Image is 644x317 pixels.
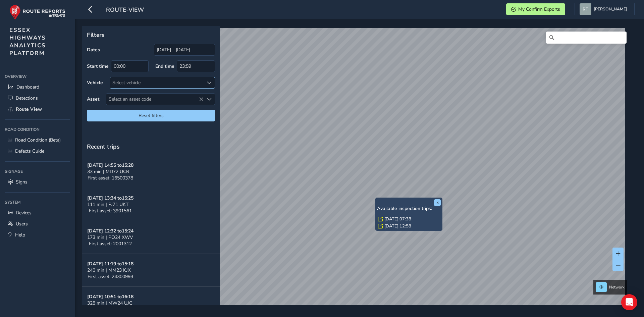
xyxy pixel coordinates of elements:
a: Defects Guide [5,146,70,157]
button: [PERSON_NAME] [580,3,630,15]
a: [DATE] 12:58 [384,223,411,229]
span: 328 min | MW24 UJG [87,300,132,306]
a: [DATE] 07:38 [384,216,411,222]
a: Road Condition (Beta) [5,135,70,146]
strong: [DATE] 14:55 to 15:28 [87,162,133,168]
span: First asset: 16500378 [88,175,133,181]
a: Route View [5,104,70,115]
span: Network [609,284,625,290]
span: First asset: 3901561 [89,208,132,214]
label: Dates [87,47,100,53]
button: Reset filters [87,110,215,121]
div: Open Intercom Messenger [621,294,637,310]
label: Start time [87,63,109,69]
a: Signs [5,176,70,188]
a: Dashboard [5,82,70,93]
span: 240 min | MM23 KJX [87,267,131,273]
span: Users [16,221,28,227]
span: Dashboard [16,84,39,90]
span: Select an asset code [106,94,204,105]
div: Road Condition [5,124,70,135]
span: Route View [16,106,42,112]
span: Detections [16,95,38,101]
span: ESSEX HIGHWAYS ANALYTICS PLATFORM [9,26,46,57]
a: Devices [5,207,70,218]
a: Users [5,218,70,229]
strong: [DATE] 12:32 to 15:24 [87,228,133,234]
label: End time [155,63,174,69]
img: diamond-layout [580,3,591,15]
span: 111 min | PJ71 UKT [87,201,128,208]
div: Select an asset code [204,94,215,105]
span: First asset: 24300993 [88,273,133,280]
span: 33 min | MD72 UCR [87,168,129,175]
canvas: Map [85,28,625,313]
span: First asset: 2001312 [89,241,132,247]
span: Devices [16,210,32,216]
button: [DATE] 11:19 to15:18240 min | MM23 KJXFirst asset: 24300993 [82,254,220,287]
h6: Available inspection trips: [377,206,441,212]
label: Asset [87,96,99,102]
a: Detections [5,93,70,104]
span: My Confirm Exports [518,6,560,12]
span: Road Condition (Beta) [15,137,61,143]
div: Signage [5,166,70,176]
span: Recent trips [87,143,120,151]
strong: [DATE] 13:34 to 15:25 [87,195,133,201]
strong: [DATE] 11:19 to 15:18 [87,261,133,267]
span: Help [15,232,25,238]
button: [DATE] 13:34 to15:25111 min | PJ71 UKTFirst asset: 3901561 [82,188,220,221]
button: [DATE] 12:32 to15:24173 min | PO24 XWVFirst asset: 2001312 [82,221,220,254]
a: Help [5,229,70,241]
strong: [DATE] 10:51 to 16:18 [87,294,133,300]
div: Select vehicle [110,77,204,88]
input: Search [546,32,627,44]
button: My Confirm Exports [506,3,565,15]
span: Reset filters [92,112,210,119]
p: Filters [87,31,215,39]
label: Vehicle [87,80,103,86]
button: x [434,199,441,206]
span: [PERSON_NAME] [594,3,627,15]
span: Signs [16,179,28,185]
span: 173 min | PO24 XWV [87,234,133,241]
button: [DATE] 14:55 to15:2833 min | MD72 UCRFirst asset: 16500378 [82,155,220,188]
img: rr logo [9,5,65,20]
div: Overview [5,71,70,82]
span: Defects Guide [15,148,44,154]
span: route-view [106,6,144,15]
div: System [5,197,70,207]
